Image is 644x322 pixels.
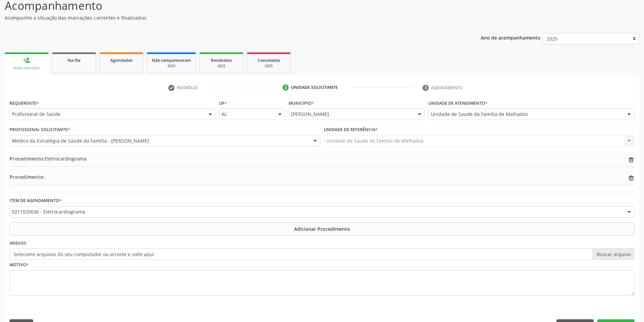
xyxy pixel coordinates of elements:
span: Cancelados [258,57,280,63]
label: Anexos [9,238,26,249]
div: 2025 [152,64,191,69]
div: 2 [283,84,289,91]
span: 0211020036 - Eletrocardiograma [12,208,621,215]
span: Resolvidos [211,57,232,63]
label: Unidade de referência [324,125,378,135]
span: Agendados [110,57,133,63]
label: Profissional Solicitante [9,125,70,135]
p: Acompanhe a situação das marcações correntes e finalizadas [5,14,449,21]
div: 2025 [205,64,238,69]
span: Médico da Estratégia de Saúde da Família - [PERSON_NAME] [12,138,307,144]
div: person_add [23,56,30,64]
p: Ano de acompanhamento [481,33,541,42]
label: Município [289,98,314,108]
label: Requerente [9,98,39,108]
span: AL [221,111,272,118]
div: Unidade solicitante [291,84,338,91]
span: Eletrocardiograma [9,155,87,162]
span: Profissional de Saúde [12,111,202,118]
span: Adicionar Procedimento [294,225,350,232]
span: Unidade de Saude da Familia de Malhadas [431,111,621,118]
span: Na fila [68,57,80,63]
label: Motivo [9,260,29,270]
label: Unidade de atendimento [428,98,487,108]
div: Nova marcação [9,66,44,71]
span: Não compareceram [152,57,191,63]
span: Procedimento: [9,155,45,162]
div: 2025 [252,64,286,69]
label: UF [219,98,227,108]
button: Adicionar Procedimento [9,222,635,236]
span: Procedimento: [9,174,45,180]
label: Item de agendamento [9,196,62,206]
span: [PERSON_NAME] [291,111,411,118]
